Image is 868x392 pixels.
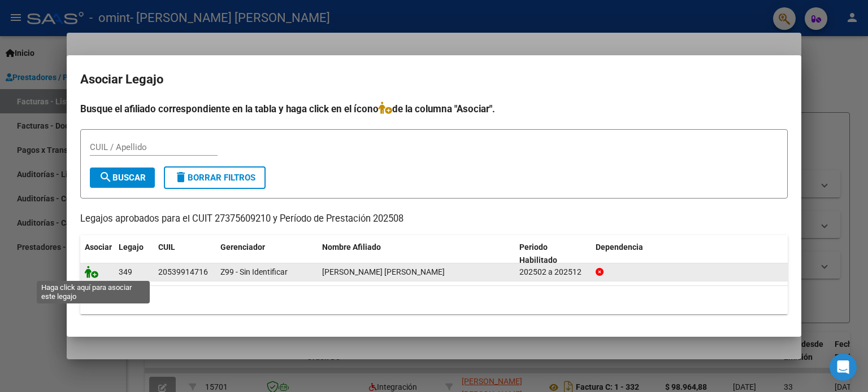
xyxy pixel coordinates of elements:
button: Borrar Filtros [164,166,266,189]
datatable-header-cell: Gerenciador [216,235,318,272]
span: Z99 - Sin Identificar [220,267,288,276]
div: Open Intercom Messenger [830,354,857,381]
h2: Asociar Legajo [80,69,788,90]
datatable-header-cell: CUIL [154,235,216,272]
span: LOZANO DIEZ LAUTARO ROMAN [322,267,445,276]
button: Buscar [90,168,155,188]
span: Nombre Afiliado [322,243,381,252]
mat-icon: search [99,170,112,184]
datatable-header-cell: Dependencia [591,235,788,272]
span: CUIL [158,243,175,252]
span: Gerenciador [220,243,265,252]
div: 202502 a 202512 [519,266,587,279]
datatable-header-cell: Nombre Afiliado [318,235,515,272]
datatable-header-cell: Asociar [80,235,114,272]
span: 349 [119,267,132,276]
p: Legajos aprobados para el CUIT 27375609210 y Período de Prestación 202508 [80,212,788,226]
mat-icon: delete [174,170,188,184]
span: Dependencia [596,243,643,252]
div: 1 registros [80,286,788,314]
span: Periodo Habilitado [519,243,557,265]
div: 20539914716 [158,266,208,279]
datatable-header-cell: Legajo [114,235,154,272]
span: Borrar Filtros [174,173,255,183]
h4: Busque el afiliado correspondiente en la tabla y haga click en el ícono de la columna "Asociar". [80,102,788,116]
span: Buscar [99,173,146,183]
span: Legajo [119,243,144,252]
datatable-header-cell: Periodo Habilitado [515,235,591,272]
span: Asociar [85,243,112,252]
